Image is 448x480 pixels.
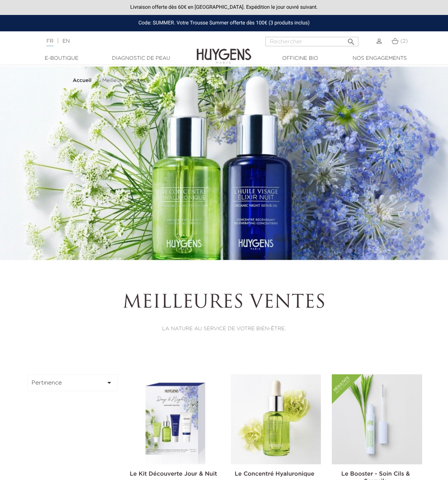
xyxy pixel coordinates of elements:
[102,78,146,83] span: Meilleures Ventes
[73,78,93,83] a: Accueil
[80,292,368,314] h1: Meilleures Ventes
[80,325,368,333] p: LA NATURE AU SERVICE DE VOTRE BIEN-ÊTRE.
[62,39,70,44] a: EN
[392,38,408,44] a: (2)
[46,39,53,46] a: FR
[343,55,416,62] a: Nos engagements
[332,374,422,464] img: Le Booster - Soin Cils & Sourcils
[235,471,314,477] a: Le Concentré Hyaluronique
[25,55,98,62] a: E-Boutique
[130,374,220,464] img: Le Kit Découverte Jour & Nuit
[105,55,177,62] a: Diagnostic de peau
[27,374,118,391] button: Pertinence
[264,55,337,62] a: Officine Bio
[197,37,251,65] img: Huygens
[231,374,321,464] img: Le Concentré Hyaluronique
[43,37,181,46] div: |
[102,78,146,83] a: Meilleures Ventes
[105,378,114,387] i: 
[266,37,358,46] input: Rechercher
[400,39,408,44] span: (2)
[345,35,358,44] button: 
[130,471,217,477] a: Le Kit Découverte Jour & Nuit
[73,78,92,83] strong: Accueil
[347,35,355,44] i: 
